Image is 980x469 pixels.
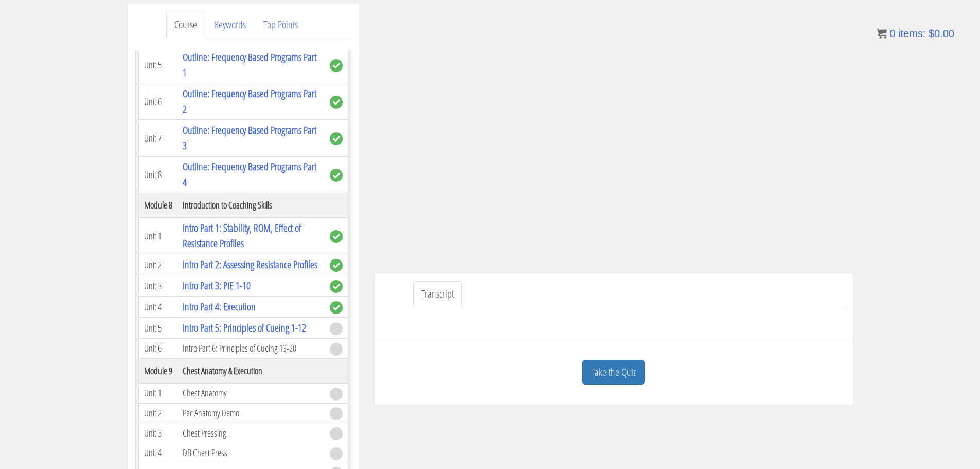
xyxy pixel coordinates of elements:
td: Chest Pressing [177,423,325,443]
span: $ [929,28,934,39]
td: Unit 2 [138,254,177,275]
a: Outline: Frequency Based Programs Part 3 [183,123,316,152]
td: Unit 1 [138,218,177,254]
th: Introduction to Coaching Skills [177,193,325,218]
td: Intro Part 6: Principles of Cueing 13-20 [177,339,325,359]
td: Unit 3 [138,423,177,443]
span: complete [330,169,343,182]
th: Module 8 [138,193,177,218]
td: Unit 4 [138,443,177,463]
td: Unit 6 [138,83,177,120]
td: Unit 5 [138,47,177,83]
span: complete [330,259,343,272]
td: Unit 7 [138,120,177,157]
a: Outline: Frequency Based Programs Part 4 [183,160,316,189]
a: Intro Part 2: Assessing Resistance Profiles [183,257,317,271]
span: complete [330,280,343,293]
span: complete [330,132,343,145]
span: 0 [889,28,895,39]
td: Unit 5 [138,318,177,339]
span: complete [330,59,343,72]
a: Course [166,12,205,38]
td: Unit 2 [138,403,177,423]
td: Unit 8 [138,157,177,193]
td: Unit 1 [138,383,177,403]
td: Unit 6 [138,339,177,359]
a: Outline: Frequency Based Programs Part 2 [183,86,316,116]
a: Intro Part 4: Execution [183,300,256,314]
a: Take the Quiz [582,360,645,385]
bdi: 0.00 [929,28,954,39]
a: Transcript [413,281,462,307]
th: Chest Anatomy & Execution [177,358,325,383]
a: Keywords [206,12,254,38]
td: Unit 4 [138,297,177,318]
td: Chest Anatomy [177,383,325,403]
a: Intro Part 3: PIE 1-10 [183,279,251,292]
a: Intro Part 5: Principles of Cueing 1-12 [183,321,306,335]
a: Outline: Frequency Based Programs Part 1 [183,50,316,79]
span: complete [330,96,343,109]
span: items: [898,28,925,39]
td: DB Chest Press [177,443,325,463]
img: icon11.png [877,28,887,39]
span: complete [330,301,343,314]
th: Module 9 [138,358,177,383]
a: Top Points [255,12,306,38]
span: complete [330,230,343,243]
td: Unit 3 [138,275,177,297]
a: 0 items: $0.00 [877,28,954,39]
a: Intro Part 1: Stability, ROM, Effect of Resistance Profiles [183,221,301,250]
td: Pec Anatomy Demo [177,403,325,423]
